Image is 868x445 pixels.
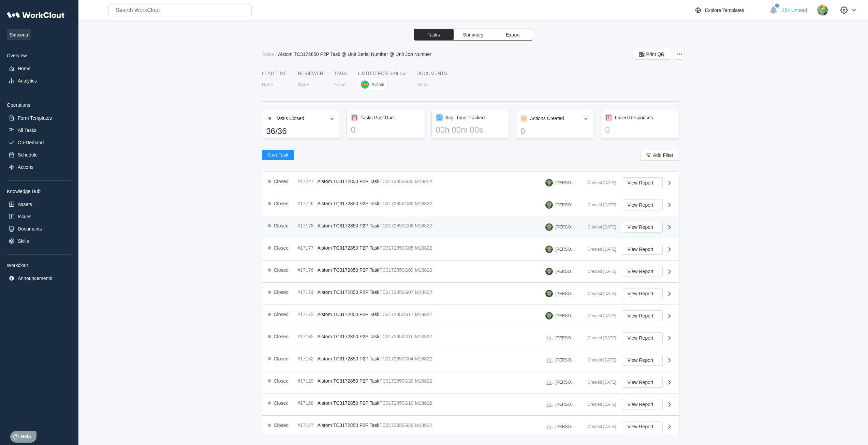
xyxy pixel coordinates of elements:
a: Issues [7,212,72,221]
a: Actions [7,162,72,172]
mark: M18822 [415,201,432,206]
mark: M18822 [415,334,432,339]
div: / [275,51,277,57]
img: clout-09.png [545,334,553,342]
button: Tasks [414,29,454,40]
mark: TC3172850G20 [380,378,414,384]
div: [PERSON_NAME] [556,269,577,274]
a: Assets [7,199,72,209]
a: Documents [7,224,72,234]
mark: TC3172850G35 [380,179,414,184]
img: gator.png [545,201,553,209]
div: Assets [18,202,32,207]
div: LIMITED FOR SKILLS [358,71,406,76]
span: Alstom TC3172850 P2P Task [318,378,380,384]
div: Closed [274,223,289,228]
div: Created [DATE] [582,358,616,362]
img: gator.png [545,223,553,231]
div: #17135 [298,334,315,339]
div: Created [DATE] [582,203,616,207]
div: Created [DATE] [582,380,616,385]
a: On-Demand [7,138,72,147]
mark: M18822 [415,267,432,273]
span: Alstom TC3172850 P2P Task [318,312,380,317]
a: Schedule [7,150,72,160]
span: Start Task [267,152,289,157]
div: [PERSON_NAME] [556,380,577,385]
img: images.jpg [817,4,828,16]
button: Add Filter [641,150,679,161]
button: View Report [622,377,663,388]
div: Created [DATE] [582,313,616,318]
span: View Report [628,402,653,407]
a: Closed#17132Alstom TC3172850 P2P TaskTC3172850G04M18822[PERSON_NAME]Created [DATE]View Report [262,349,679,371]
div: [PERSON_NAME] [556,203,577,207]
mark: M18822 [415,223,432,228]
div: Created [DATE] [582,247,616,252]
a: Form Templates [7,113,72,123]
a: Closed#17127Alstom TC3172850 P2P TaskTC3172850G29M18822[PERSON_NAME]Created [DATE]View Report [262,416,679,438]
div: [PERSON_NAME] [556,358,577,362]
span: Tasks [428,32,440,37]
div: Actions [18,164,33,170]
div: Avg. Time Tracked [445,115,485,120]
a: Closed#17178Alstom TC3172850 P2P TaskTC3172850G08M18822[PERSON_NAME]Created [DATE]View Report [262,216,679,238]
div: None [416,82,428,87]
div: Closed [274,356,289,361]
button: View Report [622,288,663,299]
div: [PERSON_NAME] [556,336,577,340]
div: Documents [416,71,447,76]
mark: TC3172850G29 [380,422,414,428]
button: View Report [622,177,663,188]
div: 0 [351,125,421,135]
div: Closed [274,201,289,206]
span: View Report [628,313,653,318]
a: Closed#17177Alstom TC3172850 P2P TaskTC3172850G05M18822[PERSON_NAME]Created [DATE]View Report [262,238,679,261]
div: Closed [274,267,289,273]
div: #17174 [298,290,315,295]
span: View Report [628,336,653,340]
div: Issues [18,214,31,219]
mark: M18822 [415,422,432,428]
div: Closed [274,179,289,184]
span: View Report [628,247,653,252]
img: clout-09.png [545,401,553,408]
div: Created [DATE] [582,336,616,340]
div: 36/36 [266,127,336,136]
span: Alstom TC3172850 P2P Task [318,400,380,406]
div: Actions Created [530,116,564,121]
mark: TC3172850G17 [380,312,414,317]
a: Closed#17727Alstom TC3172850 P2P TaskTC3172850G35M18822[PERSON_NAME]Created [DATE]View Report [262,172,679,194]
div: Schedule [18,152,38,158]
div: Closed [274,422,289,428]
div: #17176 [298,267,315,273]
span: Alstom TC3172850 P2P Task [318,179,380,184]
a: Closed#17129Alstom TC3172850 P2P TaskTC3172850G20M18822[PERSON_NAME]Created [DATE]View Report [262,371,679,394]
div: [PERSON_NAME] [556,291,577,296]
div: Closed [274,245,289,251]
div: #17128 [298,400,315,406]
span: Alstom TC3172850 P2P Task [318,201,380,206]
mark: M18822 [415,312,432,317]
div: [PERSON_NAME] [556,424,577,429]
span: Alstom TC3172850 P2P Task [318,356,380,361]
span: View Report [628,380,653,385]
mark: TC3172850G05 [380,245,414,251]
div: Knowledge Hub [7,189,72,194]
span: View Report [628,269,653,274]
div: Tags [334,71,347,76]
div: [PERSON_NAME] [556,247,577,252]
mark: TC3172850G36 [380,201,414,206]
a: Announcements [7,273,72,283]
div: Created [DATE] [582,180,616,185]
mark: M18822 [415,290,432,295]
span: Alstom TC3172850 P2P Task [318,267,380,273]
div: Closed [274,378,289,384]
a: Closed#17176Alstom TC3172850 P2P TaskTC3172850G03M18822[PERSON_NAME]Created [DATE]View Report [262,261,679,283]
div: #17173 [298,312,315,317]
mark: TC3172850G08 [380,223,414,228]
button: View Report [622,399,663,410]
span: Alstom TC3172850 P2P Task [318,334,380,339]
div: All Tasks [18,128,36,133]
mark: TC3172850G03 [380,267,414,273]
